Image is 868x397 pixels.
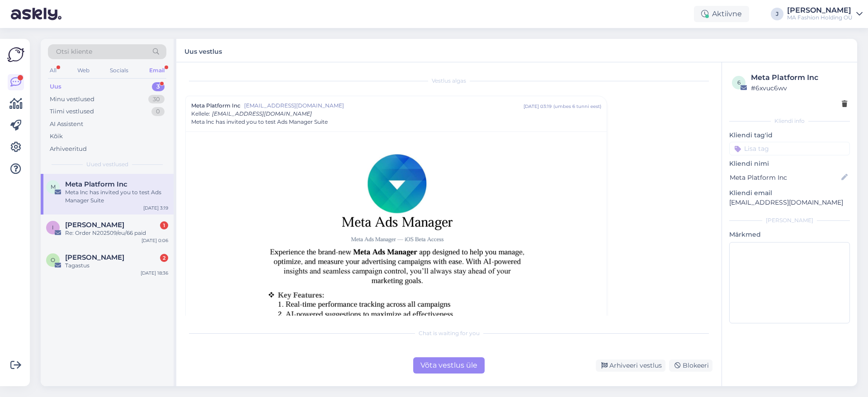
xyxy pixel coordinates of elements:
[524,103,552,110] div: [DATE] 03:19
[729,198,850,207] p: [EMAIL_ADDRESS][DOMAIN_NAME]
[191,102,241,110] span: Meta Platform Inc
[152,82,165,91] div: 3
[669,360,712,372] div: Blokeeri
[65,180,127,188] span: Meta Platform Inc
[694,6,749,22] div: Aktiivne
[751,83,847,93] div: # 6xvuc6wv
[160,254,168,262] div: 2
[730,173,840,182] input: Lisa nimi
[184,44,222,56] label: Uus vestlus
[75,65,91,76] div: Web
[787,7,863,21] a: [PERSON_NAME]MA Fashion Holding OÜ
[65,188,168,205] div: Meta lnc has invited you to test Ads Manager Suite
[147,65,166,76] div: Email
[50,132,63,141] div: Kõik
[151,107,165,116] div: 0
[141,270,168,276] div: [DATE] 18:36
[50,107,94,116] div: Tiimi vestlused
[142,237,168,244] div: [DATE] 0:06
[50,95,94,104] div: Minu vestlused
[86,160,128,168] span: Uued vestlused
[729,117,850,125] div: Kliendi info
[52,224,54,231] span: I
[65,262,168,270] div: Tagastus
[56,47,92,56] span: Otsi kliente
[50,82,61,91] div: Uus
[108,65,130,76] div: Socials
[751,72,847,83] div: Meta Platform Inc
[787,14,853,21] div: MA Fashion Holding OÜ
[413,357,485,374] div: Võta vestlus üle
[729,131,850,140] p: Kliendi tag'id
[596,360,665,372] div: Arhiveeri vestlus
[553,103,601,110] div: ( umbes 6 tunni eest )
[729,188,850,198] p: Kliendi email
[65,229,168,237] div: Re: Order N202509/eu/66 paid
[191,118,328,126] span: Meta lnc has invited you to test Ads Manager Suite
[160,221,168,229] div: 1
[729,230,850,239] p: Märkmed
[729,159,850,168] p: Kliendi nimi
[148,95,165,104] div: 30
[143,205,168,211] div: [DATE] 3:19
[729,142,850,155] input: Lisa tag
[737,79,741,86] span: 6
[771,8,783,20] div: J
[48,65,58,76] div: All
[65,221,124,229] span: Irina Atanasova
[185,329,712,337] div: Chat is waiting for you
[787,7,853,14] div: [PERSON_NAME]
[50,145,87,154] div: Arhiveeritud
[51,183,56,190] span: M
[7,46,24,63] img: Askly Logo
[65,253,124,262] span: Olivia Saks
[260,149,532,352] img: Banner
[51,257,55,263] span: O
[191,110,210,117] span: Kellele :
[244,102,524,110] span: [EMAIL_ADDRESS][DOMAIN_NAME]
[185,77,712,85] div: Vestlus algas
[50,120,83,129] div: AI Assistent
[729,216,850,224] div: [PERSON_NAME]
[212,110,312,117] span: [EMAIL_ADDRESS][DOMAIN_NAME]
